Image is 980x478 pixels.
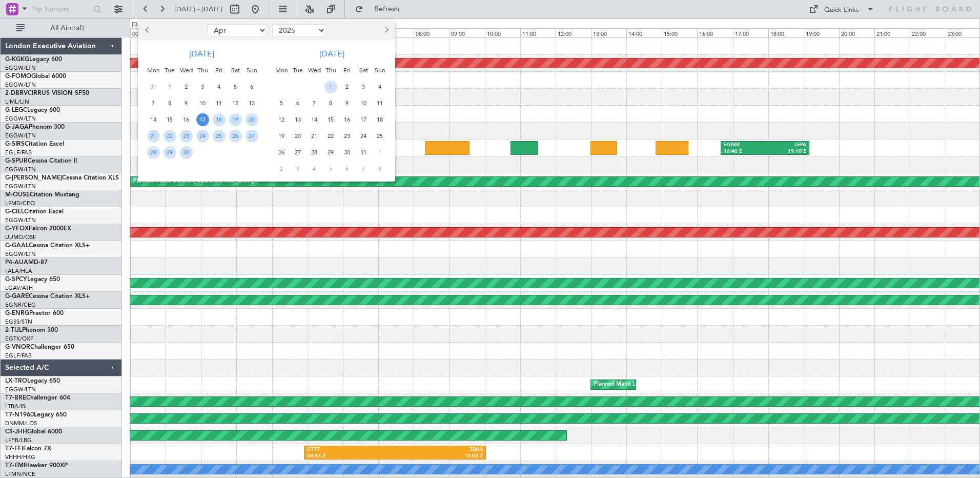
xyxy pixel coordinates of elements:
[196,97,209,110] span: 10
[227,78,243,95] div: 5-4-2025
[355,128,372,144] div: 24-5-2025
[161,78,178,95] div: 1-4-2025
[161,62,178,78] div: Tue
[161,111,178,128] div: 15-4-2025
[339,161,355,177] div: 6-6-2025
[145,95,161,111] div: 7-4-2025
[178,111,194,128] div: 16-4-2025
[164,113,176,126] span: 15
[180,130,193,143] span: 23
[292,97,304,110] span: 6
[227,111,243,128] div: 19-4-2025
[229,97,242,110] span: 12
[207,24,267,36] select: Select month
[246,113,258,126] span: 20
[272,24,326,36] select: Select year
[324,97,337,110] span: 8
[357,130,370,143] span: 24
[308,97,321,110] span: 7
[246,130,258,143] span: 27
[275,146,288,159] span: 26
[355,111,372,128] div: 17-5-2025
[306,62,322,78] div: Wed
[273,95,290,111] div: 5-5-2025
[372,161,388,177] div: 8-6-2025
[357,81,370,93] span: 3
[322,144,339,161] div: 29-5-2025
[374,97,386,110] span: 11
[164,97,176,110] span: 8
[147,81,160,93] span: 31
[357,146,370,159] span: 31
[180,81,193,93] span: 2
[372,78,388,95] div: 4-5-2025
[273,128,290,144] div: 19-5-2025
[290,95,306,111] div: 6-5-2025
[374,113,386,126] span: 18
[227,128,243,144] div: 26-4-2025
[145,128,161,144] div: 21-4-2025
[339,62,355,78] div: Fri
[211,111,227,128] div: 18-4-2025
[324,163,337,175] span: 5
[355,95,372,111] div: 10-5-2025
[355,78,372,95] div: 3-5-2025
[374,163,386,175] span: 8
[178,95,194,111] div: 9-4-2025
[227,95,243,111] div: 12-4-2025
[341,130,354,143] span: 23
[213,130,226,143] span: 25
[357,163,370,175] span: 7
[308,113,321,126] span: 14
[243,62,260,78] div: Sun
[380,22,392,38] button: Next month
[194,95,211,111] div: 10-4-2025
[292,146,304,159] span: 27
[339,95,355,111] div: 9-5-2025
[355,62,372,78] div: Sat
[246,97,258,110] span: 13
[194,62,211,78] div: Thu
[196,81,209,93] span: 3
[306,95,322,111] div: 7-5-2025
[292,130,304,143] span: 20
[211,95,227,111] div: 11-4-2025
[292,113,304,126] span: 13
[229,130,242,143] span: 26
[372,95,388,111] div: 11-5-2025
[246,81,258,93] span: 6
[147,97,160,110] span: 7
[243,128,260,144] div: 27-4-2025
[147,146,160,159] span: 28
[306,111,322,128] div: 14-5-2025
[308,163,321,175] span: 4
[145,78,161,95] div: 31-3-2025
[341,113,354,126] span: 16
[196,130,209,143] span: 24
[339,144,355,161] div: 30-5-2025
[372,144,388,161] div: 1-6-2025
[273,62,290,78] div: Mon
[275,97,288,110] span: 5
[275,130,288,143] span: 19
[213,81,226,93] span: 4
[178,144,194,161] div: 30-4-2025
[324,113,337,126] span: 15
[355,144,372,161] div: 31-5-2025
[145,62,161,78] div: Mon
[306,128,322,144] div: 21-5-2025
[178,128,194,144] div: 23-4-2025
[243,78,260,95] div: 6-4-2025
[357,97,370,110] span: 10
[372,62,388,78] div: Sun
[211,78,227,95] div: 4-4-2025
[275,163,288,175] span: 2
[164,81,176,93] span: 1
[374,81,386,93] span: 4
[357,113,370,126] span: 17
[290,62,306,78] div: Tue
[178,78,194,95] div: 2-4-2025
[292,163,304,175] span: 3
[213,97,226,110] span: 11
[211,128,227,144] div: 25-4-2025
